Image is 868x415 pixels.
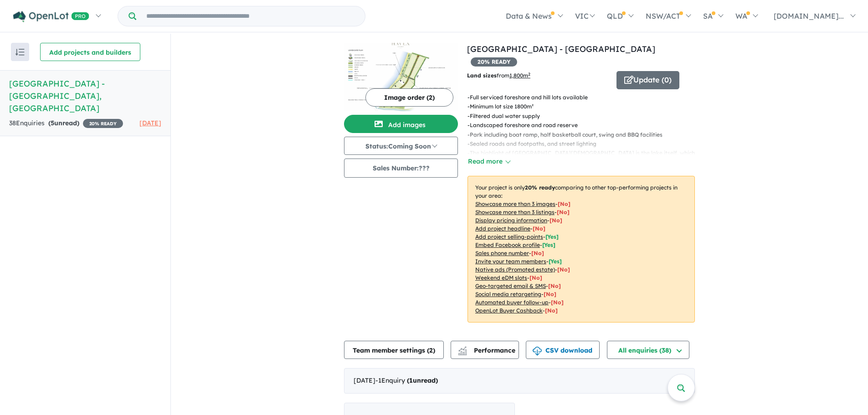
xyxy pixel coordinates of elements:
b: Land sizes [467,72,497,79]
span: [ No ] [531,250,544,256]
span: [No] [545,307,558,314]
span: 2 [429,346,433,354]
u: Display pricing information [475,217,547,224]
p: - Landscaped foreshore and road reserve [467,121,702,130]
span: 20 % READY [471,57,517,67]
u: Embed Facebook profile [475,241,540,248]
button: Image order (2) [365,88,453,107]
button: All enquiries (38) [607,341,689,359]
span: [No] [529,274,542,281]
u: Social media retargeting [475,291,541,297]
span: Performance [459,346,515,354]
span: [ Yes ] [545,233,559,240]
span: [ No ] [558,200,570,207]
span: [No] [548,282,561,289]
u: Invite your team members [475,258,546,265]
input: Try estate name, suburb, builder or developer [138,6,363,26]
u: Add project selling-points [475,233,543,240]
button: Sales Number:??? [344,159,458,178]
img: Haven Estate - Lake Boga [344,43,458,111]
button: Add projects and builders [40,43,140,61]
button: CSV download [526,341,600,359]
button: Add images [344,115,458,133]
span: - 1 Enquir y [375,376,438,384]
p: - Minimum lot size 1800m² [467,102,702,111]
span: 5 [51,119,54,127]
span: [DOMAIN_NAME]... [774,11,844,20]
img: bar-chart.svg [458,349,467,355]
img: line-chart.svg [458,346,467,351]
span: [ No ] [533,225,545,232]
p: - The highlight of [GEOGRAPHIC_DATA][DEMOGRAPHIC_DATA] is the lake itself, which provides for act... [467,149,702,167]
p: - Sealed roads and footpaths, and street lighting [467,139,702,149]
u: Native ads (Promoted estate) [475,266,555,273]
u: Add project headline [475,225,530,232]
u: Sales phone number [475,250,529,256]
p: - Filtered dual water supply [467,112,702,121]
img: Openlot PRO Logo White [13,11,89,22]
p: from [467,71,610,80]
u: OpenLot Buyer Cashback [475,307,543,314]
sup: 2 [528,72,530,77]
img: download icon [533,347,542,356]
span: [ Yes ] [549,258,562,265]
button: Update (0) [616,71,679,89]
div: [DATE] [344,368,695,394]
p: - Park including boat ramp, half basketball court, swing and BBQ facilities [467,130,702,139]
h5: [GEOGRAPHIC_DATA] - [GEOGRAPHIC_DATA] , [GEOGRAPHIC_DATA] [9,77,161,114]
span: [ No ] [550,217,562,224]
p: - Full serviced foreshore and hill lots available [467,93,702,102]
button: Performance [451,341,519,359]
span: 20 % READY [83,119,123,128]
span: [DATE] [139,119,161,127]
span: [ Yes ] [542,241,555,248]
span: [No] [557,266,570,273]
button: Team member settings (2) [344,341,444,359]
strong: ( unread) [48,119,79,127]
u: 1,800 m [509,72,530,79]
strong: ( unread) [407,376,438,384]
u: Showcase more than 3 listings [475,209,555,215]
span: 1 [409,376,413,384]
button: Read more [467,156,510,167]
span: [ No ] [557,209,570,215]
button: Status:Coming Soon [344,137,458,155]
b: 20 % ready [525,184,555,191]
div: 38 Enquir ies [9,118,123,129]
span: [No] [551,299,564,306]
img: sort.svg [15,49,25,56]
u: Weekend eDM slots [475,274,527,281]
span: [No] [544,291,556,297]
p: Your project is only comparing to other top-performing projects in your area: - - - - - - - - - -... [467,176,695,323]
u: Showcase more than 3 images [475,200,555,207]
u: Geo-targeted email & SMS [475,282,546,289]
u: Automated buyer follow-up [475,299,549,306]
a: [GEOGRAPHIC_DATA] - [GEOGRAPHIC_DATA] [467,44,655,54]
